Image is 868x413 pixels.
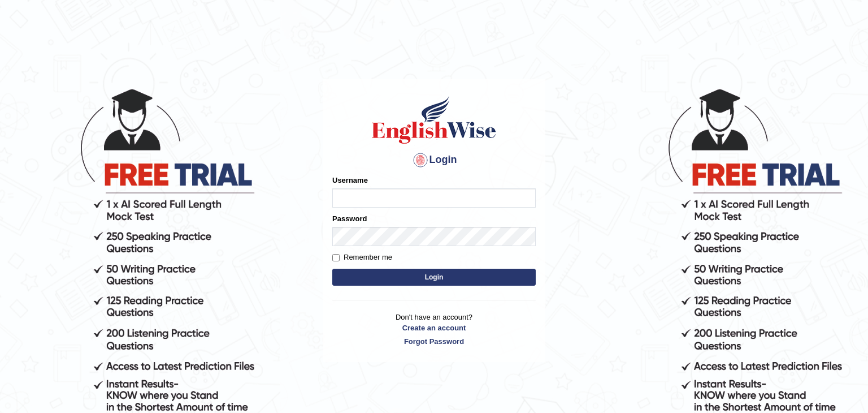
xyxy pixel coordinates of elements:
p: Don't have an account? [332,312,536,347]
input: Remember me [332,254,340,261]
label: Password [332,213,367,224]
label: Username [332,175,368,186]
a: Forgot Password [332,336,536,347]
button: Login [332,269,536,286]
label: Remember me [332,252,392,263]
a: Create an account [332,322,536,333]
h4: Login [332,151,536,169]
img: Logo of English Wise sign in for intelligent practice with AI [370,94,498,145]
